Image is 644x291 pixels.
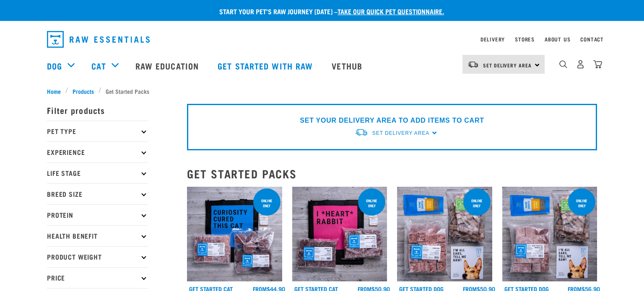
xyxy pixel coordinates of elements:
[338,9,444,13] a: take our quick pet questionnaire.
[47,142,148,162] p: Experience
[372,130,429,136] span: Set Delivery Area
[47,162,148,183] p: Life Stage
[253,194,280,212] div: online only
[463,194,491,212] div: online only
[47,204,148,225] p: Protein
[568,194,595,212] div: online only
[47,87,597,95] nav: breadcrumbs
[559,60,567,68] img: home-icon-1@2x.png
[47,121,148,142] p: Pet Type
[358,194,385,212] div: online only
[47,87,65,95] a: Home
[502,187,597,282] img: NSP Dog Novel Update
[47,267,148,288] p: Price
[47,100,148,121] p: Filter products
[467,61,479,68] img: van-moving.png
[68,87,99,95] a: Products
[358,287,371,290] span: FROM
[545,38,570,41] a: About Us
[91,59,106,72] a: Cat
[253,287,267,290] span: FROM
[576,60,585,69] img: user.png
[300,116,484,126] p: SET YOUR DELIVERY AREA TO ADD ITEMS TO CART
[47,59,62,72] a: Dog
[292,187,387,282] img: Assortment Of Raw Essential Products For Cats Including, Pink And Black Tote Bag With "I *Heart* ...
[323,49,373,82] a: Vethub
[209,49,323,82] a: Get started with Raw
[593,60,602,69] img: home-icon@2x.png
[47,246,148,267] p: Product Weight
[463,287,477,290] span: FROM
[515,38,535,41] a: Stores
[568,287,582,290] span: FROM
[47,87,61,95] span: Home
[187,167,597,180] h2: Get Started Packs
[47,31,150,48] img: Raw Essentials Logo
[355,128,368,137] img: van-moving.png
[73,87,94,95] span: Products
[483,64,532,67] span: Set Delivery Area
[480,38,505,41] a: Delivery
[397,187,492,282] img: NSP Dog Standard Update
[580,38,604,41] a: Contact
[47,225,148,246] p: Health Benefit
[47,183,148,204] p: Breed Size
[127,49,209,82] a: Raw Education
[40,28,604,51] nav: dropdown navigation
[187,187,282,282] img: Assortment Of Raw Essential Products For Cats Including, Blue And Black Tote Bag With "Curiosity ...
